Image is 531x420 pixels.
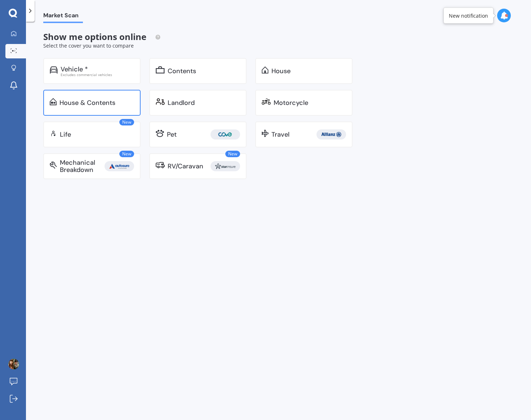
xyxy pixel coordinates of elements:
div: House & Contents [59,99,115,106]
img: life.f720d6a2d7cdcd3ad642.svg [50,130,57,137]
img: Star.webp [212,161,239,171]
img: Allianz.webp [318,129,345,140]
img: rv.0245371a01b30db230af.svg [156,162,165,169]
div: Landlord [168,99,195,106]
div: Pet [167,131,177,138]
img: ACg8ocKgznLzKQ4m94lg0q3hbI-umZhjwhvx_oa7SqYp5ytHy90gCasa=s96-c [8,359,19,370]
span: Show me options online [43,31,161,43]
img: home.91c183c226a05b4dc763.svg [262,66,269,74]
div: Vehicle * [61,66,88,73]
div: House [271,67,291,75]
span: New [119,151,134,157]
span: Select the cover you want to compare [43,42,134,49]
img: Cove.webp [212,129,239,140]
div: New notification [449,12,488,19]
img: Autosure.webp [106,161,133,171]
a: Pet [149,121,247,147]
img: landlord.470ea2398dcb263567d0.svg [156,98,165,105]
img: content.01f40a52572271636b6f.svg [156,66,165,74]
span: New [225,151,240,157]
img: home-and-contents.b802091223b8502ef2dd.svg [50,98,57,105]
span: New [119,119,134,125]
span: Market Scan [43,12,83,22]
img: car.f15378c7a67c060ca3f3.svg [50,66,58,74]
div: RV/Caravan [168,163,203,170]
div: Excludes commercial vehicles [61,73,134,76]
div: Contents [168,67,196,75]
img: motorbike.c49f395e5a6966510904.svg [262,98,271,105]
div: Motorcycle [274,99,308,106]
div: Mechanical Breakdown [60,159,105,173]
div: Travel [271,131,289,138]
img: travel.bdda8d6aa9c3f12c5fe2.svg [262,130,269,137]
img: mbi.6615ef239df2212c2848.svg [50,162,57,169]
img: pet.71f96884985775575a0d.svg [156,130,164,137]
div: Life [60,131,71,138]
